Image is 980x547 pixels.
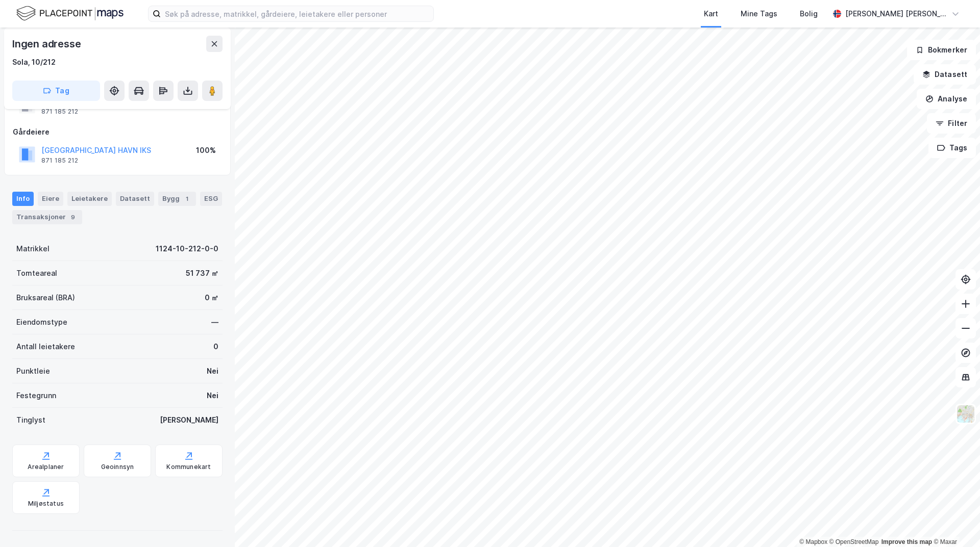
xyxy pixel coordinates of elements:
[956,404,975,424] img: Z
[16,243,50,255] div: Matrikkel
[927,113,976,134] button: Filter
[38,192,63,206] div: Eiere
[205,292,218,304] div: 0 ㎡
[12,56,56,68] div: Sola, 10/212
[196,144,216,157] div: 100%
[182,194,192,204] div: 1
[12,192,34,206] div: Info
[16,267,57,279] div: Tomteareal
[156,243,218,255] div: 1124-10-212-0-0
[907,40,976,60] button: Bokmerker
[917,89,976,109] button: Analyse
[207,389,218,402] div: Nei
[160,414,218,426] div: [PERSON_NAME]
[200,192,222,206] div: ESG
[881,538,932,545] a: Improve this map
[800,8,818,20] div: Bolig
[845,8,947,20] div: [PERSON_NAME] [PERSON_NAME]
[704,8,718,20] div: Kart
[741,8,777,20] div: Mine Tags
[12,81,100,101] button: Tag
[929,498,980,547] div: Kontrollprogram for chat
[16,5,124,22] img: logo.f888ab2527a4732fd821a326f86c7f29.svg
[16,365,50,377] div: Punktleie
[213,341,218,353] div: 0
[68,212,78,222] div: 9
[914,64,976,85] button: Datasett
[207,365,218,377] div: Nei
[16,316,67,328] div: Eiendomstype
[67,192,112,206] div: Leietakere
[158,192,196,206] div: Bygg
[928,138,976,158] button: Tags
[13,126,222,138] div: Gårdeiere
[101,463,134,471] div: Geoinnsyn
[16,414,45,426] div: Tinglyst
[116,192,154,206] div: Datasett
[16,389,56,402] div: Festegrunn
[799,538,827,545] a: Mapbox
[12,36,83,52] div: Ingen adresse
[16,341,75,353] div: Antall leietakere
[41,157,78,165] div: 871 185 212
[12,210,82,224] div: Transaksjoner
[186,267,218,279] div: 51 737 ㎡
[28,500,64,508] div: Miljøstatus
[929,498,980,547] iframe: Chat Widget
[16,292,75,304] div: Bruksareal (BRA)
[161,6,433,21] input: Søk på adresse, matrikkel, gårdeiere, leietakere eller personer
[41,108,78,116] div: 871 185 212
[166,463,211,471] div: Kommunekart
[211,316,218,328] div: —
[28,463,64,471] div: Arealplaner
[829,538,879,545] a: OpenStreetMap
